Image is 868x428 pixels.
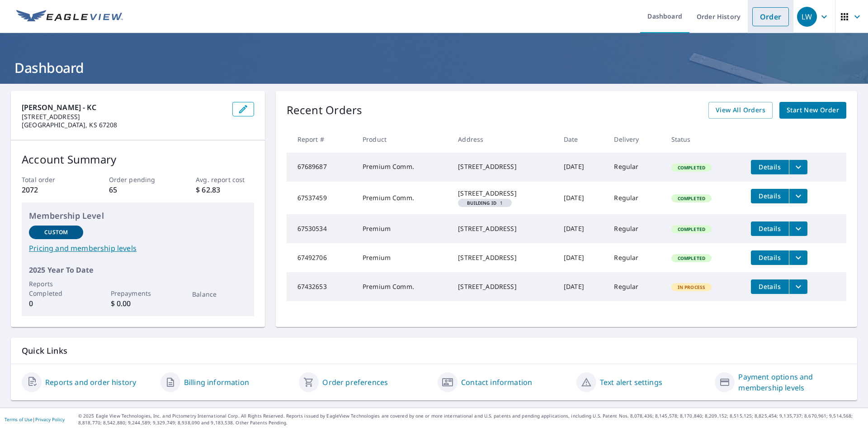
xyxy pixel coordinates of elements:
td: 67492706 [287,243,355,272]
p: Order pending [109,175,167,184]
td: Regular [607,243,664,272]
p: 2072 [22,184,80,195]
p: 0 [29,298,83,309]
span: Details [756,224,783,233]
p: [STREET_ADDRESS] [22,113,225,121]
button: detailsBtn-67492706 [751,250,789,265]
div: [STREET_ADDRESS] [458,162,549,171]
p: Avg. report cost [196,175,254,184]
a: Terms of Use [5,416,33,423]
span: Completed [672,226,711,232]
p: | [5,417,65,422]
span: Details [756,163,783,171]
em: Building ID [467,201,496,205]
td: Premium Comm. [355,182,451,214]
td: 67432653 [287,272,355,301]
span: Start New Order [787,105,839,116]
button: filesDropdownBtn-67432653 [789,279,807,294]
td: Premium Comm. [355,272,451,301]
span: Details [756,192,783,200]
th: Delivery [607,126,664,153]
p: 2025 Year To Date [29,264,247,275]
div: LW [797,7,817,27]
span: Completed [672,164,711,171]
a: View All Orders [708,102,773,119]
span: Details [756,253,783,262]
th: Address [451,126,557,153]
a: Billing information [184,377,249,388]
div: [STREET_ADDRESS] [458,282,549,291]
td: Premium Comm. [355,153,451,182]
td: [DATE] [557,214,607,243]
p: Balance [192,289,246,299]
button: filesDropdownBtn-67537459 [789,189,807,203]
th: Status [664,126,744,153]
p: $ 62.83 [196,184,254,195]
td: 67530534 [287,214,355,243]
td: Premium [355,243,451,272]
span: In Process [672,284,711,290]
td: Regular [607,153,664,182]
p: Prepayments [111,289,165,298]
td: 67537459 [287,182,355,214]
span: View All Orders [716,105,765,116]
span: 1 [462,201,508,205]
a: Privacy Policy [35,416,65,423]
td: [DATE] [557,182,607,214]
h1: Dashboard [11,58,857,77]
a: Text alert settings [600,377,662,388]
a: Pricing and membership levels [29,243,247,254]
td: [DATE] [557,153,607,182]
td: Premium [355,214,451,243]
p: Custom [44,228,68,236]
td: Regular [607,272,664,301]
td: [DATE] [557,272,607,301]
p: $ 0.00 [111,298,165,309]
p: Quick Links [22,345,846,356]
button: filesDropdownBtn-67530534 [789,221,807,236]
div: [STREET_ADDRESS] [458,224,549,233]
p: [GEOGRAPHIC_DATA], KS 67208 [22,121,225,129]
button: filesDropdownBtn-67689687 [789,160,807,174]
p: Total order [22,175,80,184]
p: Reports Completed [29,279,83,298]
button: filesDropdownBtn-67492706 [789,250,807,265]
a: Order [752,7,789,26]
td: Regular [607,214,664,243]
a: Payment options and membership levels [738,371,846,393]
button: detailsBtn-67689687 [751,160,789,174]
td: Regular [607,182,664,214]
button: detailsBtn-67530534 [751,221,789,236]
a: Order preferences [322,377,388,388]
p: Recent Orders [287,102,363,119]
span: Details [756,282,783,291]
div: [STREET_ADDRESS] [458,253,549,262]
p: Membership Level [29,210,247,222]
th: Date [557,126,607,153]
th: Report # [287,126,355,153]
a: Start New Order [779,102,846,119]
p: Account Summary [22,151,254,168]
a: Reports and order history [45,377,136,388]
button: detailsBtn-67432653 [751,279,789,294]
img: EV Logo [16,10,123,24]
span: Completed [672,255,711,261]
div: [STREET_ADDRESS] [458,189,549,198]
a: Contact information [461,377,532,388]
p: © 2025 Eagle View Technologies, Inc. and Pictometry International Corp. All Rights Reserved. Repo... [78,413,863,426]
p: [PERSON_NAME] - KC [22,102,225,113]
th: Product [355,126,451,153]
span: Completed [672,195,711,202]
td: 67689687 [287,153,355,182]
p: 65 [109,184,167,195]
button: detailsBtn-67537459 [751,189,789,203]
td: [DATE] [557,243,607,272]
